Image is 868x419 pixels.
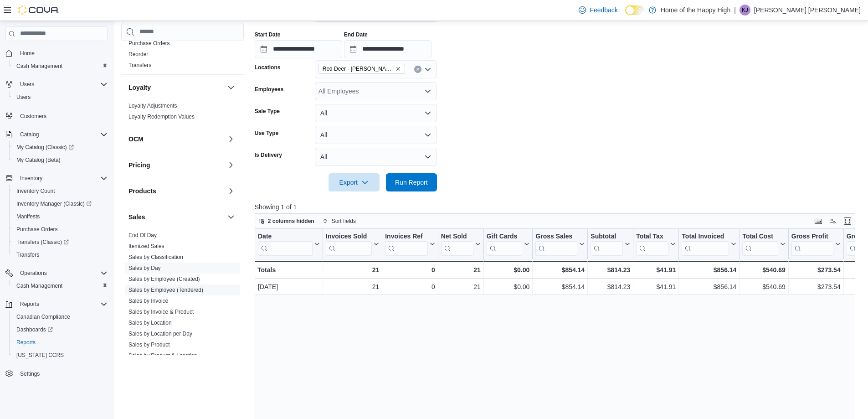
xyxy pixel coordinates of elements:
span: [US_STATE] CCRS [16,352,64,359]
nav: Complex example [5,43,108,404]
button: All [315,148,437,166]
div: Totals [257,264,320,275]
a: Canadian Compliance [13,311,74,322]
span: Manifests [13,211,108,222]
a: Sales by Invoice [128,298,168,304]
div: Total Cost [742,233,778,256]
span: Inventory [16,173,108,184]
span: Manifests [16,213,40,220]
div: $273.54 [791,264,841,275]
h3: Products [128,186,156,196]
button: Open list of options [424,88,431,95]
a: End Of Day [128,232,157,238]
div: Total Tax [636,233,668,256]
div: [DATE] [258,281,320,292]
div: Total Cost [742,233,778,241]
button: Invoices Ref [385,233,435,256]
span: My Catalog (Beta) [13,155,108,166]
span: Transfers [13,249,108,260]
span: Purchase Orders [13,224,108,235]
a: Sales by Employee (Created) [128,276,200,282]
span: Feedback [590,5,617,15]
div: Invoices Sold [326,233,372,256]
button: Clear input [414,66,421,73]
span: Cash Management [13,280,108,291]
span: Sales by Location per Day [128,330,192,337]
span: Sales by Employee (Tendered) [128,286,203,294]
a: Cash Management [13,280,66,291]
button: 2 columns hidden [255,216,318,227]
div: Total Invoiced [682,233,729,256]
button: Open list of options [424,66,431,73]
a: Loyalty Adjustments [128,103,177,109]
span: Sort fields [332,217,356,225]
span: Loyalty Adjustments [128,102,177,109]
span: Sales by Invoice & Product [128,308,194,316]
button: Inventory Count [9,185,111,197]
button: Loyalty [128,83,224,92]
div: Gross Sales [535,233,577,241]
div: Total Invoiced [682,233,729,241]
a: Inventory Manager (Classic) [9,197,111,210]
p: | [734,5,736,16]
div: 21 [441,264,480,275]
span: Transfers [16,251,39,259]
a: My Catalog (Classic) [13,142,77,153]
button: Total Tax [636,233,676,256]
button: Catalog [2,128,111,141]
a: Cash Management [13,61,66,72]
button: My Catalog (Beta) [9,154,111,166]
button: Invoices Sold [326,233,379,256]
div: Sales [121,230,244,387]
button: Pricing [128,160,224,170]
div: 21 [441,281,481,292]
span: 2 columns hidden [268,217,314,225]
button: [US_STATE] CCRS [9,349,111,362]
a: Sales by Product [128,341,170,348]
button: All [315,104,437,122]
button: Home [2,47,111,60]
img: Cova [18,5,59,15]
div: Kennedy Jones [740,5,750,16]
button: Sales [128,212,224,222]
span: Settings [20,370,40,378]
div: $540.69 [742,281,785,292]
div: Gift Cards [486,233,522,241]
span: Loyalty Redemption Values [128,113,195,120]
span: Operations [20,269,47,277]
a: Reports [13,337,39,348]
a: Sales by Product & Location [128,352,197,359]
span: Reports [16,299,108,310]
h3: Sales [128,212,145,222]
button: Cash Management [9,60,111,72]
button: Loyalty [226,82,236,93]
h3: OCM [128,134,144,144]
a: Reorder [128,51,148,57]
input: Dark Mode [625,5,644,15]
a: Sales by Classification [128,254,183,260]
a: Transfers (Classic) [9,236,111,248]
input: Press the down key to open a popover containing a calendar. [344,40,431,58]
span: Users [16,93,31,101]
button: Total Invoiced [682,233,736,256]
div: $0.00 [486,264,529,275]
span: Cash Management [16,282,62,290]
button: Gift Cards [486,233,529,256]
span: Catalog [20,131,39,138]
div: Gross Profit [791,233,833,256]
a: Itemized Sales [128,243,164,249]
button: Pricing [226,160,236,171]
button: Run Report [386,173,437,191]
div: 0 [385,281,435,292]
span: Transfers (Classic) [16,238,69,246]
div: Net Sold [441,233,473,241]
a: My Catalog (Beta) [13,155,64,166]
button: Gross Profit [791,233,841,256]
div: 21 [326,281,379,292]
span: Sales by Classification [128,253,183,261]
span: Purchase Orders [16,226,58,233]
button: Enter fullscreen [842,216,853,227]
span: Users [20,81,34,88]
